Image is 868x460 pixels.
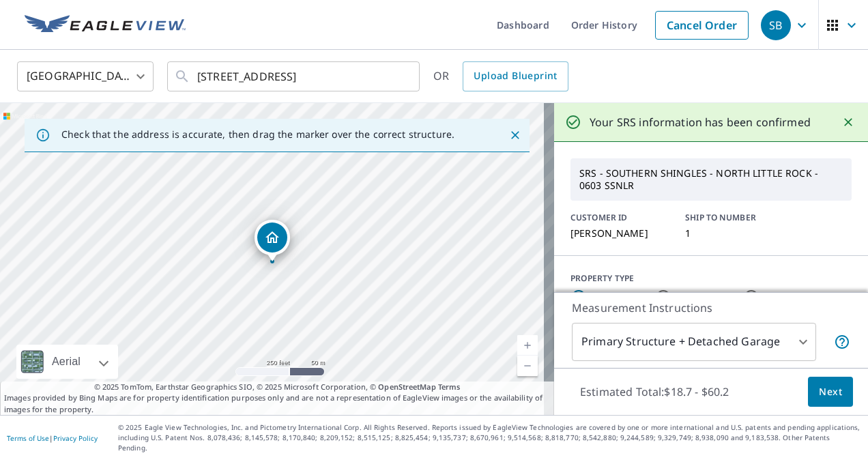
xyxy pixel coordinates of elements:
a: Terms [438,382,461,392]
p: CUSTOMER ID [570,212,669,224]
div: [GEOGRAPHIC_DATA] [17,57,154,96]
div: OR [433,61,568,91]
a: Cancel Order [655,11,749,40]
a: Privacy Policy [53,433,98,443]
span: © 2025 TomTom, Earthstar Geographics SIO, © 2025 Microsoft Corporation, © [94,382,461,393]
a: Terms of Use [7,433,49,443]
div: PROPERTY TYPE [570,272,852,285]
a: Current Level 17, Zoom Out [517,356,538,376]
img: EV Logo [25,15,186,35]
p: © 2025 Eagle View Technologies, Inc. and Pictometry International Corp. All Rights Reserved. Repo... [118,422,861,453]
p: Estimated Total: $18.7 - $60.2 [569,377,740,407]
span: Upload Blueprint [474,68,557,85]
span: Your report will include the primary structure and a detached garage if one exists. [834,334,850,350]
p: Measurement Instructions [572,300,850,316]
span: Next [819,384,842,401]
div: Primary Structure + Detached Garage [572,323,816,361]
label: Commercial [676,290,732,304]
button: Close [839,113,857,131]
div: Aerial [16,345,118,379]
p: SHIP TO NUMBER [685,212,783,224]
p: Check that the address is accurate, then drag the marker over the correct structure. [61,128,454,141]
div: Dropped pin, building 1, Residential property, 16501 Ironton Rd Little Rock, AR 72206 [255,220,290,262]
a: Current Level 17, Zoom In [517,335,538,356]
a: Upload Blueprint [463,61,568,91]
button: Close [506,126,524,144]
p: 1 [685,228,783,239]
div: SB [761,10,791,40]
p: | [7,434,98,442]
label: Residential [591,290,644,304]
p: SRS - SOUTHERN SHINGLES - NORTH LITTLE ROCK - 0603 SSNLR [574,162,848,197]
label: Multi-Family [764,290,823,304]
div: Aerial [48,345,85,379]
button: Next [808,377,853,407]
p: Your SRS information has been confirmed [590,114,811,130]
p: [PERSON_NAME] [570,228,669,239]
input: Search by address or latitude-longitude [197,57,392,96]
a: OpenStreetMap [378,382,435,392]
